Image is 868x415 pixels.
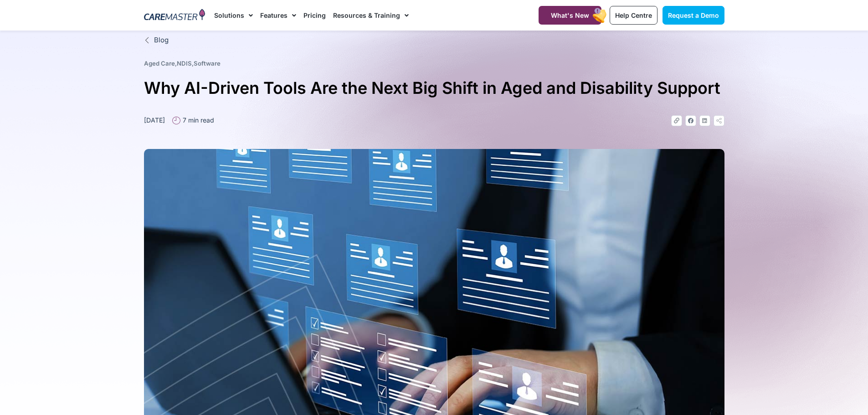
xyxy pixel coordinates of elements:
a: Help Centre [610,6,657,25]
a: What's New [539,6,601,25]
span: What's New [551,11,589,19]
h1: Why AI-Driven Tools Are the Next Big Shift in Aged and Disability Support [144,75,724,102]
span: Blog [152,35,169,46]
a: Blog [144,35,724,46]
span: Request a Demo [668,11,719,19]
span: 7 min read [180,115,214,125]
span: , , [144,60,221,67]
a: NDIS [177,60,192,67]
a: Aged Care [144,60,175,67]
a: Request a Demo [663,6,724,25]
a: Software [194,60,221,67]
img: CareMaster Logo [144,9,205,22]
time: [DATE] [144,116,165,124]
span: Help Centre [615,11,652,19]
